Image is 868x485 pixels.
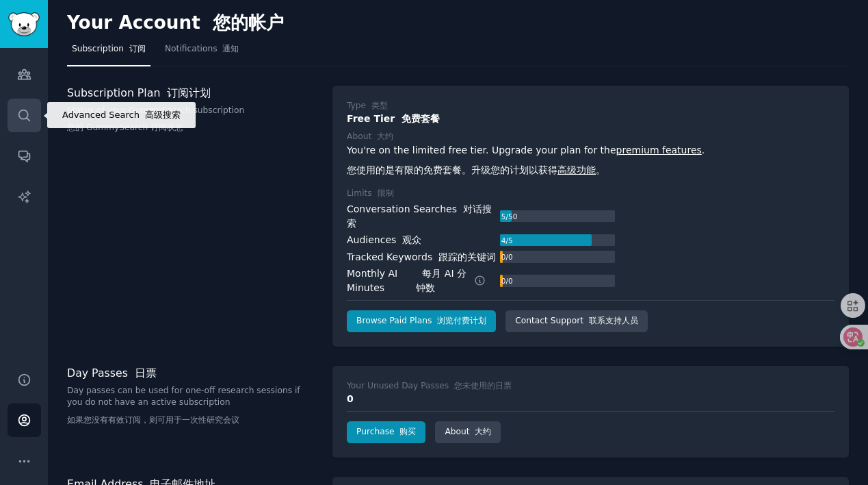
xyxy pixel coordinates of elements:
[435,421,501,443] a: About 大约
[500,210,518,223] div: 5 / 50
[347,202,500,231] div: Conversation Searches
[347,203,492,229] font: 对话搜索
[500,251,514,263] div: 0 / 0
[399,427,416,436] font: 购买
[67,105,318,140] p: Status of your GummySearch subscription
[347,380,512,393] div: Your Unused Day Passes
[371,101,388,110] font: 类型
[67,366,318,380] h3: Day Passes
[135,366,157,380] font: 日票
[67,385,318,432] p: Day passes can be used for one-off research sessions if you do not have an active subscription
[67,123,183,132] font: 您的 GummySearch 订阅状态
[67,415,239,425] font: 如果您没有有效订阅，则可用于一次性研究会议
[347,164,605,175] font: 您使用的是有限的免费套餐。升级您的计划以获得 。
[500,234,514,247] div: 4 / 5
[475,427,491,436] font: 大约
[347,266,500,295] div: Monthly AI Minutes
[347,143,834,183] div: You're on the limited free tier. Upgrade your plan for the .
[402,113,440,124] font: 免费套餐
[347,112,834,126] div: Free Tier
[347,188,394,200] div: Limits
[378,188,394,198] font: 限制
[454,381,512,390] font: 您未使用的日票
[347,310,496,332] a: Browse Paid Plans 浏览付费计划
[347,421,425,443] a: Purchase 购买
[347,100,388,112] div: Type
[213,12,284,33] font: 您的帐户
[8,12,40,36] img: GummySearch logo
[347,250,496,264] div: Tracked Keywords
[222,44,239,53] font: 通知
[438,251,496,262] font: 跟踪的关键词
[347,131,393,143] div: About
[500,275,514,287] div: 0 / 0
[67,12,284,34] h2: Your Account
[402,234,421,245] font: 观众
[589,316,638,325] font: 联系支持人员
[347,233,421,247] div: Audiences
[416,268,466,293] font: 每月 AI 分钟数
[437,316,486,325] font: 浏览付费计划
[377,132,393,141] font: 大约
[160,38,244,66] a: Notifications 通知
[72,43,146,55] span: Subscription
[167,86,211,99] font: 订阅计划
[67,38,150,66] a: Subscription 订阅
[616,145,702,156] a: premium features
[67,86,318,100] h3: Subscription Plan
[347,392,834,406] div: 0
[557,164,596,175] a: 高级功能
[165,43,239,55] span: Notifications
[505,310,648,332] a: Contact Support 联系支持人员
[129,44,146,53] font: 订阅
